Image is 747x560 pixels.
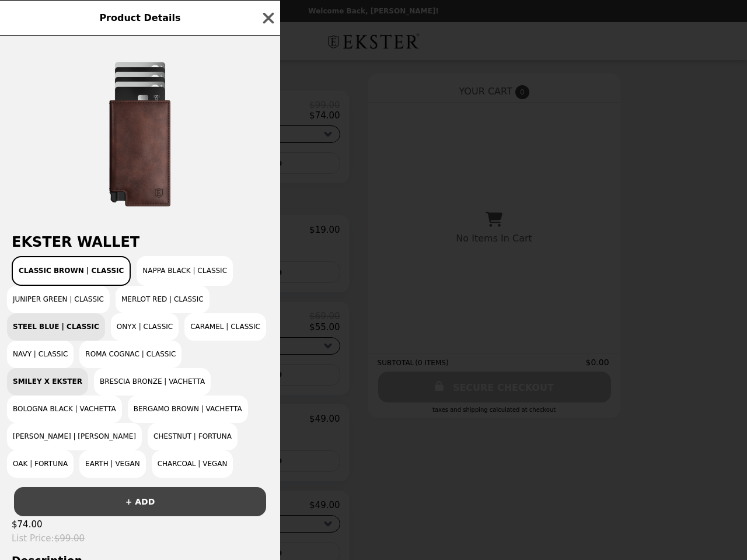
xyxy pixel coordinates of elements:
[53,47,228,222] img: Classic Brown | Classic
[79,341,181,368] button: Roma Cognac | Classic
[116,286,210,313] button: Merlot Red | Classic
[7,341,74,368] button: Navy | Classic
[7,450,74,478] button: Oak | Fortuna
[111,313,179,341] button: Onyx | Classic
[148,423,238,450] button: Chestnut | Fortuna
[94,368,211,395] button: Brescia Bronze | Vachetta
[7,395,122,423] button: Bologna Black | Vachetta
[7,286,110,313] button: Juniper Green | Classic
[137,256,233,286] button: Nappa Black | Classic
[14,487,266,516] button: + ADD
[152,450,233,478] button: Charcoal | Vegan
[184,313,266,341] button: Caramel | Classic
[7,423,142,450] button: [PERSON_NAME] | [PERSON_NAME]
[12,256,131,286] button: Classic Brown | Classic
[128,395,248,423] button: Bergamo Brown | Vachetta
[54,533,85,544] span: $99.00
[79,450,146,478] button: Earth | Vegan
[99,12,180,23] span: Product Details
